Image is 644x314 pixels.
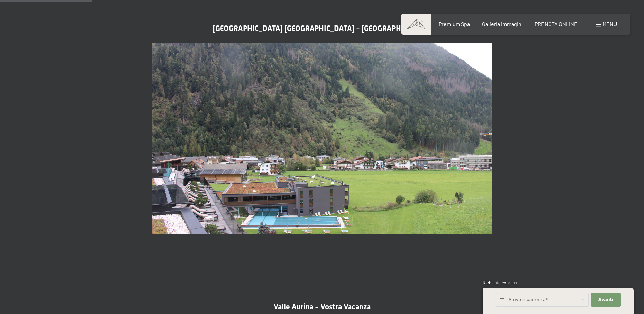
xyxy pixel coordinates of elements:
span: [GEOGRAPHIC_DATA] [GEOGRAPHIC_DATA] - [GEOGRAPHIC_DATA] [213,24,431,33]
span: Menu [603,21,617,27]
span: Valle Aurina - Vostra Vacanza [274,302,371,311]
span: Avanti [598,297,613,303]
a: Premium Spa [439,21,470,27]
a: Galleria immagini [482,21,523,27]
span: Richiesta express [483,280,517,285]
button: Avanti [591,293,620,307]
img: Luxury SPA Resort Schwarzenstein Lutago - Valle Aurina [152,43,492,234]
a: PRENOTA ONLINE [535,21,577,27]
